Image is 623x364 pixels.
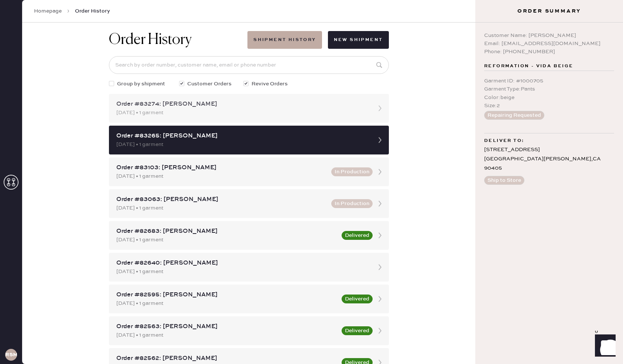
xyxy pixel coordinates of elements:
[24,220,598,229] div: Order # 83265
[116,204,327,212] div: [DATE] • 1 garment
[342,231,373,240] button: Delivered
[24,87,598,114] div: # 89369 [PERSON_NAME] [PERSON_NAME] [PERSON_NAME][EMAIL_ADDRESS][PERSON_NAME][DOMAIN_NAME]
[284,308,338,314] img: Logo
[484,93,614,102] div: Color : beige
[484,136,524,145] span: Deliver to:
[116,236,337,244] div: [DATE] • 1 garment
[484,48,614,56] div: Phone: [PHONE_NUMBER]
[588,331,620,363] iframe: Front Chat
[117,80,165,88] span: Group by shipment
[116,290,337,299] div: Order #82595: [PERSON_NAME]
[75,7,110,15] span: Order History
[484,102,614,110] div: Size : 2
[328,31,389,49] button: New Shipment
[300,171,322,193] img: logo
[547,296,598,306] td: 1
[24,287,117,296] th: ID
[117,287,547,296] th: Description
[116,299,337,307] div: [DATE] • 1 garment
[34,7,62,15] a: Homepage
[24,211,598,220] div: Packing slip
[24,125,91,135] th: ID
[116,331,337,339] div: [DATE] • 1 garment
[251,80,288,88] span: Revive Orders
[484,40,614,48] div: Email: [EMAIL_ADDRESS][DOMAIN_NAME]
[342,326,373,335] button: Delivered
[91,125,561,135] th: Description
[116,259,368,268] div: Order #82640: [PERSON_NAME]
[5,352,17,357] h3: RSMA
[561,125,598,135] th: QTY
[116,172,327,180] div: [DATE] • 1 garment
[24,78,598,87] div: Customer information
[116,140,368,149] div: [DATE] • 1 garment
[484,145,614,173] div: [STREET_ADDRESS] [GEOGRAPHIC_DATA][PERSON_NAME] , CA 90405
[187,80,232,88] span: Customer Orders
[561,135,598,144] td: 1
[24,249,598,276] div: # 89363 [PERSON_NAME] [PERSON_NAME] [EMAIL_ADDRESS][DOMAIN_NAME]
[116,100,368,109] div: Order #83274: [PERSON_NAME]
[284,146,338,152] img: Logo
[24,50,598,58] div: Packing slip
[116,109,368,117] div: [DATE] • 1 garment
[331,167,373,176] button: In Production
[116,195,327,204] div: Order #83063: [PERSON_NAME]
[24,135,91,144] td: 1000715
[475,7,623,15] h3: Order Summary
[109,31,192,49] h1: Order History
[117,296,547,306] td: Pants - Reformation - Vida beige - Size: 2
[484,31,614,40] div: Customer Name: [PERSON_NAME]
[116,322,337,331] div: Order #82563: [PERSON_NAME]
[116,163,327,172] div: Order #83103: [PERSON_NAME]
[116,354,337,363] div: Order #82562: [PERSON_NAME]
[24,58,598,67] div: Order # 83274
[116,268,368,276] div: [DATE] • 1 garment
[116,227,337,236] div: Order #82683: [PERSON_NAME]
[300,333,322,355] img: logo
[484,111,544,120] button: Repairing Requested
[484,85,614,93] div: Garment Type : Pants
[24,240,598,249] div: Customer information
[300,9,322,31] img: logo
[484,176,524,185] button: Ship to Store
[109,56,389,74] input: Search by order number, customer name, email or phone number
[24,296,117,306] td: 1000705
[116,132,368,140] div: Order #83265: [PERSON_NAME]
[331,199,373,208] button: In Production
[484,77,614,85] div: Garment ID : # 1000705
[342,295,373,303] button: Delivered
[91,135,561,144] td: Basic Sleeved Dress - Reformation - Balia dress white - Size: 0
[484,62,574,71] span: Reformation - Vida beige
[247,31,322,49] button: Shipment History
[547,287,598,296] th: QTY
